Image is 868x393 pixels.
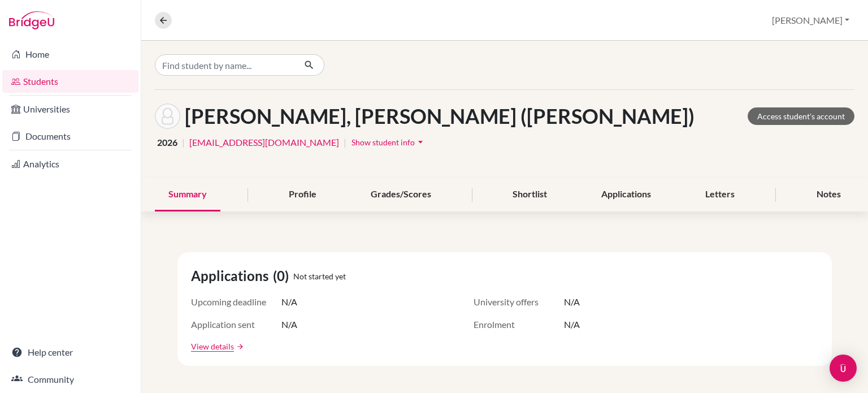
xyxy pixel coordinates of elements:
[474,295,564,309] span: University offers
[2,368,138,391] a: Community
[474,318,564,331] span: Enrolment
[588,178,665,211] div: Applications
[803,178,854,211] div: Notes
[155,54,295,76] input: Find student by name...
[273,266,293,286] span: (0)
[692,178,748,211] div: Letters
[155,178,220,211] div: Summary
[9,11,54,29] img: Bridge-U
[157,136,177,149] span: 2026
[2,153,138,175] a: Analytics
[351,137,415,147] span: Show student info
[155,103,180,129] img: Donghuie (Leo) Kim's avatar
[191,266,273,286] span: Applications
[275,178,330,211] div: Profile
[293,270,346,282] span: Not started yet
[2,43,138,66] a: Home
[281,295,297,309] span: N/A
[189,136,339,149] a: [EMAIL_ADDRESS][DOMAIN_NAME]
[344,136,346,149] span: |
[351,133,427,151] button: Show student infoarrow_drop_down
[191,340,234,352] a: View details
[499,178,561,211] div: Shortlist
[564,318,580,331] span: N/A
[2,70,138,93] a: Students
[415,136,426,148] i: arrow_drop_down
[2,341,138,364] a: Help center
[234,343,244,351] a: arrow_forward
[2,98,138,120] a: Universities
[564,295,580,309] span: N/A
[281,318,297,331] span: N/A
[191,318,281,331] span: Application sent
[185,104,695,128] h1: [PERSON_NAME], [PERSON_NAME] ([PERSON_NAME])
[357,178,445,211] div: Grades/Scores
[2,125,138,148] a: Documents
[767,10,854,31] button: [PERSON_NAME]
[182,136,185,149] span: |
[191,295,281,309] span: Upcoming deadline
[748,107,854,125] a: Access student's account
[830,355,857,382] div: Open Intercom Messenger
